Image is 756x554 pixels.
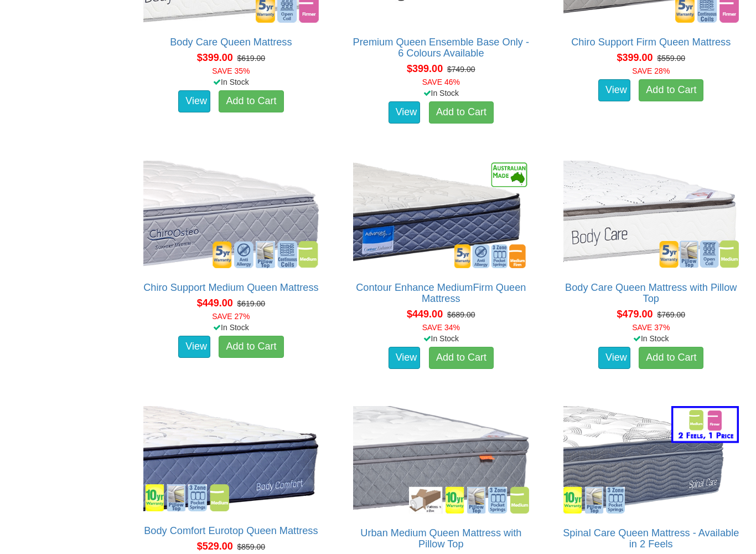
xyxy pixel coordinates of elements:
[178,91,210,113] a: View
[132,77,330,88] div: In Stock
[639,80,703,102] a: Add to Cart
[212,312,250,321] font: SAVE 27%
[639,347,703,370] a: Add to Cart
[237,54,266,63] del: $619.00
[197,298,233,309] span: $449.00
[422,324,460,332] font: SAVE 34%
[389,347,421,370] a: View
[407,309,443,320] span: $449.00
[144,526,318,537] a: Body Comfort Eurotop Queen Mattress
[561,404,742,517] img: Spinal Care Queen Mattress - Available in 2 Feels
[657,54,685,63] del: $559.00
[141,158,322,271] img: Chiro Support Medium Queen Mattress
[219,336,283,358] a: Add to Cart
[197,53,233,64] span: $399.00
[132,322,330,334] div: In Stock
[141,404,322,515] img: Body Comfort Eurotop Queen Mattress
[212,67,250,76] font: SAVE 35%
[219,91,283,113] a: Add to Cart
[178,336,210,358] a: View
[657,311,685,320] del: $769.00
[632,67,670,76] font: SAVE 28%
[552,334,750,345] div: In Stock
[617,309,653,320] span: $479.00
[598,347,630,370] a: View
[389,102,421,124] a: View
[407,64,443,75] span: $399.00
[342,334,540,345] div: In Stock
[143,283,318,294] a: Chiro Support Medium Queen Mattress
[170,37,292,48] a: Body Care Queen Mattress
[197,541,233,552] span: $529.00
[360,528,521,550] a: Urban Medium Queen Mattress with Pillow Top
[353,37,529,59] a: Premium Queen Ensemble Base Only - 6 Colours Available
[350,404,531,517] img: Urban Medium Queen Mattress with Pillow Top
[350,158,531,271] img: Contour Enhance MediumFirm Queen Mattress
[565,283,737,305] a: Body Care Queen Mattress with Pillow Top
[617,53,653,64] span: $399.00
[429,102,494,124] a: Add to Cart
[342,88,540,99] div: In Stock
[561,158,742,271] img: Body Care Queen Mattress with Pillow Top
[237,543,266,552] del: $859.00
[598,80,630,102] a: View
[422,78,460,87] font: SAVE 46%
[632,324,670,332] font: SAVE 37%
[447,65,475,74] del: $749.00
[237,300,266,309] del: $619.00
[356,283,526,305] a: Contour Enhance MediumFirm Queen Mattress
[571,37,731,48] a: Chiro Support Firm Queen Mattress
[563,528,739,550] a: Spinal Care Queen Mattress - Available in 2 Feels
[447,311,475,320] del: $689.00
[429,347,494,370] a: Add to Cart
